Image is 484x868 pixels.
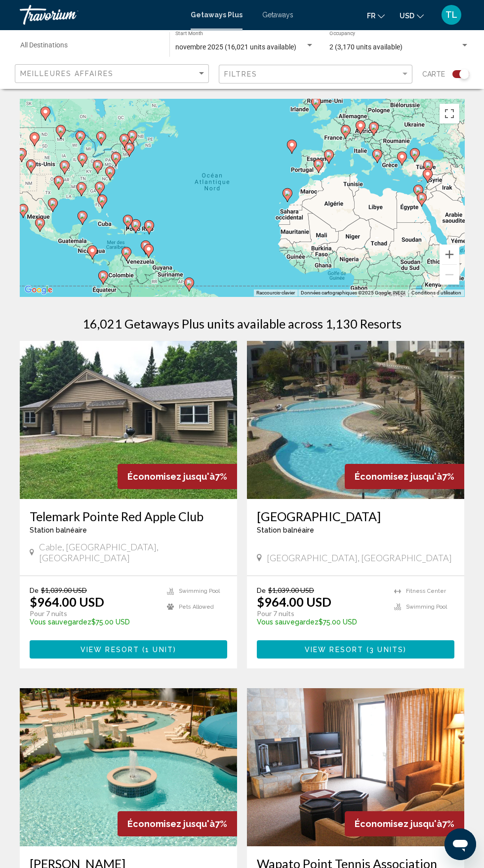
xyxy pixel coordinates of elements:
[139,646,176,654] span: ( )
[262,11,293,19] a: Getaways
[305,646,363,654] span: View Resort
[439,4,464,25] button: User Menu
[444,828,476,860] iframe: Bouton de lancement de la fenêtre de messagerie
[406,604,447,610] span: Swimming Pool
[367,12,375,20] span: fr
[257,586,266,594] span: De
[440,104,459,124] button: Basculer en plein écran
[30,609,157,618] p: Pour 7 nuits
[81,646,139,654] span: View Resort
[329,43,403,51] span: 2 (3,170 units available)
[22,284,55,296] a: Ouvrir cette zone dans Google Maps (s'ouvre dans une nouvelle fenêtre)
[118,811,237,836] div: 7%
[179,588,220,594] span: Swimming Pool
[30,594,104,609] p: $964.00 USD
[257,618,384,626] p: $75.00 USD
[355,819,442,829] span: Économisez jusqu'à
[30,640,227,659] button: View Resort(1 unit)
[30,586,39,594] span: De
[256,289,295,296] button: Raccourcis-clavier
[30,509,227,524] a: Telemark Pointe Red Apple Club
[257,609,384,618] p: Pour 7 nuits
[179,604,214,610] span: Pets Allowed
[257,594,331,609] p: $964.00 USD
[445,10,457,20] span: TL
[20,688,237,846] img: 6736O01X.jpg
[22,284,55,296] img: Google
[41,586,87,594] span: $1,039.00 USD
[20,341,237,499] img: 2253E01L.jpg
[30,526,87,534] span: Station balnéaire
[219,64,413,84] button: Filter
[422,67,445,81] span: Carte
[145,646,173,654] span: 1 unit
[400,8,424,23] button: Change currency
[363,646,406,654] span: ( )
[20,70,206,78] mat-select: Sort by
[257,640,454,659] button: View Resort(3 units)
[247,341,464,499] img: 6397O01X.jpg
[369,646,403,654] span: 3 units
[257,618,319,626] span: Vous sauvegardez
[127,471,215,482] span: Économisez jusqu'à
[355,471,442,482] span: Économisez jusqu'à
[175,43,296,51] span: novembre 2025 (16,021 units available)
[406,588,446,594] span: Fitness Center
[440,245,459,264] button: Zoom avant
[440,265,459,285] button: Zoom arrière
[224,70,258,78] span: Filtres
[257,526,314,534] span: Station balnéaire
[301,290,405,295] span: Données cartographiques ©2025 Google, INEGI
[82,316,402,331] h1: 16,021 Getaways Plus units available across 1,130 Resorts
[118,464,237,489] div: 7%
[20,5,181,25] a: Travorium
[345,464,464,489] div: 7%
[247,688,464,846] img: 0936I01X.jpg
[400,12,414,20] span: USD
[127,819,215,829] span: Économisez jusqu'à
[345,811,464,836] div: 7%
[257,509,454,524] a: [GEOGRAPHIC_DATA]
[191,11,242,19] a: Getaways Plus
[267,552,452,563] span: [GEOGRAPHIC_DATA], [GEOGRAPHIC_DATA]
[39,541,227,563] span: Cable, [GEOGRAPHIC_DATA], [GEOGRAPHIC_DATA]
[411,290,461,295] a: Conditions d'utilisation
[30,618,157,626] p: $75.00 USD
[367,8,385,23] button: Change language
[30,618,91,626] span: Vous sauvegardez
[20,70,114,78] span: Meilleures affaires
[268,586,314,594] span: $1,039.00 USD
